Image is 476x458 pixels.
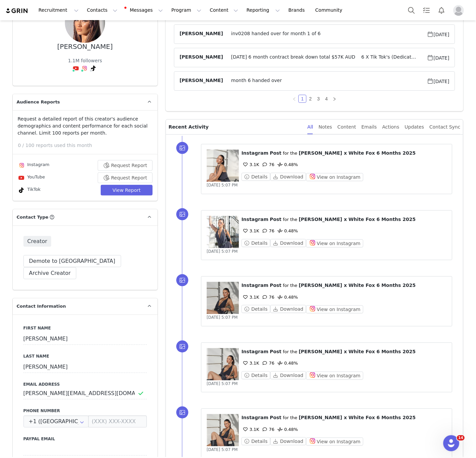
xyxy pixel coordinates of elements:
[242,349,269,354] span: Instagram
[169,120,302,134] p: Recent Activity
[270,349,282,354] span: Post
[270,437,306,445] button: Download
[449,5,471,16] button: Profile
[242,162,259,167] span: 3.1K
[299,95,306,102] a: 1
[17,303,66,310] span: Contact Information
[23,267,77,279] button: Archive Creator
[68,57,102,64] div: 1.1M followers
[242,216,447,223] p: ⁨ ⁩ ⁨ ⁩ for the ⁨ ⁩
[427,77,449,85] span: [DATE]
[261,361,275,366] span: 76
[443,435,459,451] iframe: Intercom live chat
[318,120,332,135] div: Notes
[242,150,447,157] p: ⁨ ⁩ ⁨ ⁩ for the ⁨ ⁩
[276,295,298,300] span: 0.48%
[242,282,447,289] p: ⁨ ⁩ ⁨ ⁩ for the ⁨ ⁩
[306,307,363,312] a: View on Instagram
[23,415,89,428] input: Country
[323,95,330,102] a: 4
[315,95,322,102] a: 3
[306,174,363,179] a: View on Instagram
[332,97,337,101] i: icon: right
[261,427,275,432] span: 76
[82,66,87,71] img: instagram.svg
[242,295,259,300] span: 3.1K
[18,161,50,169] div: Instagram
[242,414,447,421] p: ⁨ ⁩ ⁨ ⁩ for the ⁨ ⁩
[223,30,427,38] span: inv0208 handed over for month 1 of 6
[18,186,41,194] div: TikTok
[101,185,153,196] button: View Report
[23,255,121,267] button: Demote to [GEOGRAPHIC_DATA]
[261,228,275,233] span: 76
[306,241,363,246] a: View on Instagram
[306,305,363,313] button: View on Instagram
[261,295,275,300] span: 76
[338,120,356,135] div: Content
[19,163,24,168] img: instagram.svg
[306,95,314,103] li: 2
[207,315,238,320] span: [DATE] 5:07 PM
[207,381,238,386] span: [DATE] 5:07 PM
[457,435,465,441] span: 14
[223,77,427,85] span: month 6 handed over
[18,174,45,182] div: YouTube
[242,427,259,432] span: 3.1K
[242,348,447,355] p: ⁨ ⁩ ⁨ ⁩ for the ⁨ ⁩
[23,353,147,359] label: Last Name
[284,3,311,18] a: Brands
[242,415,269,420] span: Instagram
[242,239,270,247] button: Details
[306,438,363,446] button: View on Instagram
[322,95,330,103] li: 4
[270,217,282,222] span: Post
[405,120,424,135] div: Updates
[276,361,298,366] span: 0.48%
[419,3,434,18] a: Tasks
[98,160,153,171] button: Request Report
[307,120,313,135] div: All
[242,305,270,313] button: Details
[290,95,298,103] li: Previous Page
[23,408,147,414] label: Phone Number
[17,99,60,105] span: Audience Reports
[404,3,419,18] button: Search
[276,427,298,432] span: 0.48%
[23,387,147,399] input: Email Address
[270,415,282,420] span: Post
[242,437,270,445] button: Details
[314,95,322,103] li: 3
[242,283,269,288] span: Instagram
[17,214,49,221] span: Contact Type
[23,325,147,331] label: First Name
[299,415,416,420] span: [PERSON_NAME] x White Fox 6 Months 2025
[23,415,89,428] div: United States
[362,120,377,135] div: Emails
[242,228,259,233] span: 3.1K
[270,150,282,156] span: Post
[306,239,363,247] button: View on Instagram
[382,120,399,135] div: Actions
[306,373,363,378] a: View on Instagram
[207,249,238,254] span: [DATE] 5:07 PM
[18,142,158,149] p: 0 / 100 reports used this month
[98,172,153,183] button: Request Report
[427,54,449,62] span: [DATE]
[306,173,363,181] button: View on Instagram
[23,236,52,247] span: Creator
[5,8,29,14] a: grin logo
[307,95,314,102] a: 2
[242,173,270,181] button: Details
[270,305,306,313] button: Download
[298,95,306,103] li: 1
[299,349,416,354] span: [PERSON_NAME] x White Fox 6 Months 2025
[180,30,223,38] span: [PERSON_NAME]
[23,436,147,442] label: Paypal Email
[57,43,113,51] div: [PERSON_NAME]
[299,283,416,288] span: [PERSON_NAME] x White Fox 6 Months 2025
[427,30,449,38] span: [DATE]
[330,95,339,103] li: Next Page
[434,3,449,18] button: Notifications
[18,116,153,137] p: Request a detailed report of this creator's audience demographics and content performance for eac...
